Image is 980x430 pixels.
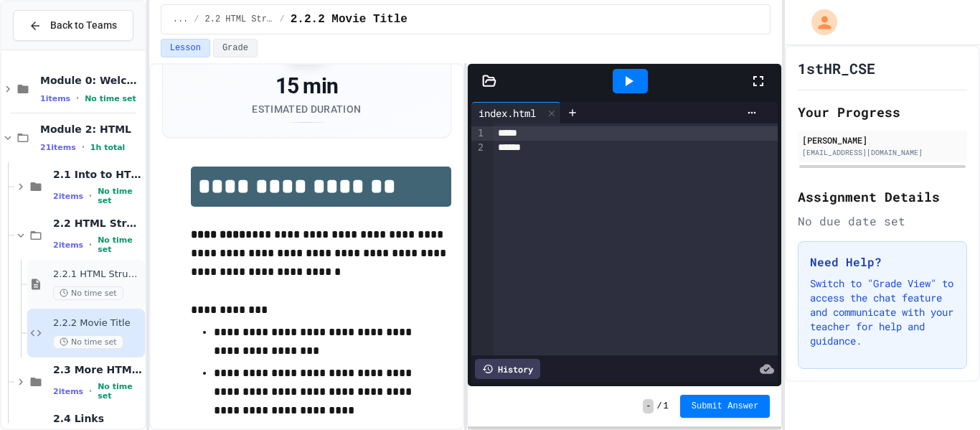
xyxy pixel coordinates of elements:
span: No time set [85,94,136,103]
span: • [89,239,92,251]
span: 21 items [40,143,76,152]
span: Module 0: Welcome to Web Development [40,74,142,87]
span: 2.2 HTML Structure [53,217,142,230]
span: No time set [98,235,142,254]
div: index.html [471,106,543,121]
div: 15 min [252,73,361,99]
span: 2.4 Links [53,412,142,425]
span: No time set [53,286,123,300]
span: • [89,190,92,202]
h2: Assignment Details [798,187,967,207]
h2: Your Progress [798,102,967,122]
span: - [643,399,654,413]
div: 2 [471,141,486,155]
button: Submit Answer [680,395,771,418]
span: 2.2.2 Movie Title [291,11,407,28]
span: / [656,401,661,412]
span: Back to Teams [50,18,117,33]
div: [EMAIL_ADDRESS][DOMAIN_NAME] [802,147,963,158]
p: Switch to "Grade View" to access the chat feature and communicate with your teacher for help and ... [810,276,955,348]
span: • [89,385,92,397]
span: 1h total [90,143,126,152]
span: ... [173,14,189,25]
div: index.html [471,102,561,123]
div: My Account [796,6,841,39]
div: 1 [471,126,486,141]
span: 2.1 Into to HTML [53,168,142,181]
span: 2.3 More HTML tags [53,363,142,376]
span: No time set [98,382,142,401]
span: 2 items [53,192,83,201]
span: 2 items [53,387,83,396]
span: / [194,14,199,25]
div: History [475,359,540,379]
span: • [82,141,85,153]
span: 2 items [53,240,83,250]
span: Submit Answer [692,401,759,412]
span: 1 [664,401,669,412]
span: No time set [98,187,142,205]
span: 2.2.2 Movie Title [53,317,142,329]
div: Estimated Duration [252,102,361,116]
span: 1 items [40,94,70,103]
button: Lesson [161,39,210,57]
span: No time set [53,335,123,349]
h1: 1stHR_CSE [798,58,875,78]
span: 2.2 HTML Structure [205,14,274,25]
div: [PERSON_NAME] [802,134,963,146]
button: Back to Teams [13,10,133,41]
span: 2.2.1 HTML Structure [53,268,142,281]
span: • [76,93,79,104]
button: Grade [213,39,258,57]
span: Module 2: HTML [40,123,142,136]
div: No due date set [798,212,967,230]
h3: Need Help? [810,253,955,271]
span: / [280,14,285,25]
